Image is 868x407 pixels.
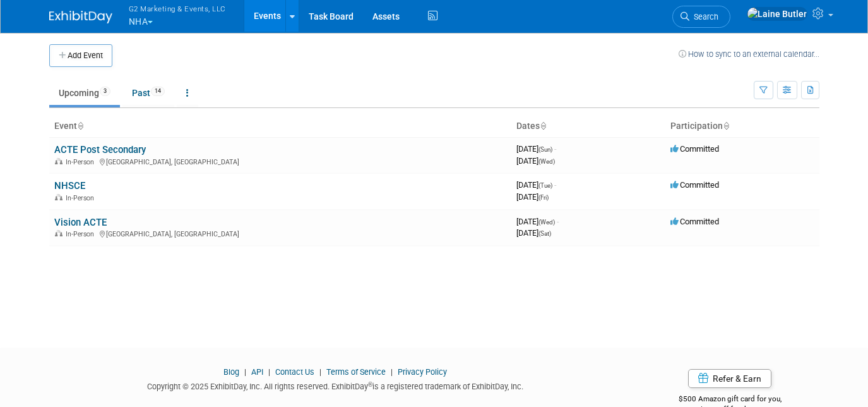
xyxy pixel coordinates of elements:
span: (Sun) [538,146,552,153]
th: Dates [511,116,665,137]
a: Sort by Start Date [540,121,546,131]
span: (Tue) [538,182,552,189]
a: Terms of Service [326,367,386,377]
span: Committed [670,180,719,190]
a: API [251,367,263,377]
span: (Wed) [538,219,555,226]
span: [DATE] [516,180,556,190]
span: | [316,367,324,377]
a: Vision ACTE [54,217,107,228]
button: Add Event [49,44,112,67]
span: | [388,367,396,377]
span: | [241,367,249,377]
span: [DATE] [516,217,559,226]
a: Sort by Participation Type [723,121,729,131]
a: Refer & Earn [688,369,771,388]
span: In-Person [66,230,98,238]
a: ACTE Post Secondary [54,144,146,155]
span: 14 [151,87,165,96]
th: Participation [665,116,819,137]
a: Search [672,6,730,28]
span: In-Person [66,158,98,166]
span: [DATE] [516,228,551,238]
a: Upcoming3 [49,81,120,105]
span: | [265,367,273,377]
span: Committed [670,217,719,226]
img: Laine Butler [747,7,807,21]
sup: ® [368,381,372,388]
span: [DATE] [516,144,556,154]
span: [DATE] [516,192,549,202]
a: NHSCE [54,180,85,191]
img: ExhibitDay [49,11,112,23]
span: G2 Marketing & Events, LLC [129,2,226,15]
img: In-Person Event [55,194,62,200]
a: Contact Us [275,367,314,377]
span: Search [689,12,718,21]
span: 3 [100,87,110,96]
a: Sort by Event Name [77,121,83,131]
a: How to sync to an external calendar... [679,49,819,59]
div: Copyright © 2025 ExhibitDay, Inc. All rights reserved. ExhibitDay is a registered trademark of Ex... [49,378,622,392]
div: [GEOGRAPHIC_DATA], [GEOGRAPHIC_DATA] [54,156,506,166]
a: Privacy Policy [398,367,447,377]
div: [GEOGRAPHIC_DATA], [GEOGRAPHIC_DATA] [54,228,506,238]
a: Past14 [122,81,174,105]
a: Blog [223,367,239,377]
span: (Sat) [538,230,551,237]
span: [DATE] [516,156,555,166]
span: - [554,180,556,190]
span: In-Person [66,194,98,202]
th: Event [49,116,511,137]
span: - [554,144,556,154]
span: - [557,217,559,226]
img: In-Person Event [55,230,62,236]
span: Committed [670,144,719,154]
span: (Fri) [538,194,549,201]
span: (Wed) [538,158,555,165]
img: In-Person Event [55,158,62,164]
